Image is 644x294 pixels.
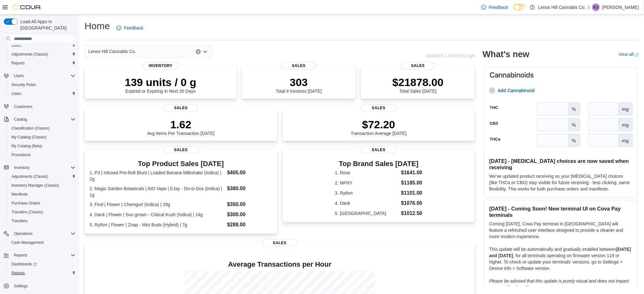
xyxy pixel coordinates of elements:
p: [PERSON_NAME] [602,3,639,11]
a: Dashboards [6,260,78,269]
span: Inventory [143,62,178,70]
a: Reports [9,269,27,277]
button: Cash Management [6,238,78,247]
span: Settings [14,284,28,289]
span: Transfers [11,218,27,224]
span: Promotions [11,152,31,157]
button: Operations [11,230,35,237]
span: Customers [11,103,76,110]
button: Promotions [6,150,78,159]
span: My Catalog (Classic) [9,133,76,141]
a: Users [9,90,24,97]
button: Transfers (Classic) [6,208,78,217]
button: Inventory [1,163,78,172]
span: Operations [14,231,33,236]
a: Feedback [479,1,511,14]
button: Classification (Classic) [6,124,78,133]
button: Inventory [11,164,32,171]
span: Users [11,72,76,80]
span: My Catalog (Classic) [11,135,47,140]
a: My Catalog (Beta) [9,142,45,150]
span: My Catalog (Beta) [9,142,76,150]
span: Sales [262,239,298,247]
button: Reports [6,59,78,68]
a: Manifests [9,190,30,198]
span: Reports [14,253,27,258]
span: Security Roles [11,82,36,87]
a: Security Roles [9,81,38,89]
button: Reports [6,269,78,277]
div: Kevin Jimenez [592,3,600,11]
span: Classification (Classic) [9,124,76,132]
button: Security Roles [6,80,78,89]
span: Sales [163,146,199,154]
a: Settings [11,282,30,290]
span: Catalog [11,116,76,123]
a: Classification (Classic) [9,124,52,132]
a: Purchase Orders [9,199,43,207]
span: Customers [14,104,32,109]
button: Catalog [11,116,30,123]
span: Dashboards [9,260,76,268]
span: Cash Management [11,240,44,245]
button: Users [6,41,78,50]
span: KJ [594,3,598,11]
a: Promotions [9,151,33,159]
a: Transfers [9,217,30,225]
a: Customers [11,103,35,110]
span: Cash Management [9,239,76,246]
span: Operations [11,230,76,237]
span: Inventory Manager (Classic) [11,183,59,188]
span: Inventory Manager (Classic) [9,182,76,189]
span: Transfers (Classic) [11,210,43,215]
span: Promotions [9,151,76,159]
button: Reports [1,251,78,260]
button: Catalog [1,115,78,124]
span: Reports [11,251,76,259]
span: Sales [361,146,397,154]
span: Inventory [11,164,76,171]
button: Users [11,72,26,80]
a: Inventory Manager (Classic) [9,182,62,189]
span: Adjustments (Classic) [9,50,76,58]
span: Sales [163,104,199,112]
span: Reports [11,61,25,66]
span: Transfers [9,217,76,225]
span: Dashboards [11,262,37,267]
button: Customers [1,102,78,111]
span: Adjustments (Classic) [11,174,48,179]
span: Users [11,43,21,48]
button: Inventory Manager (Classic) [6,181,78,190]
a: Cash Management [9,239,46,246]
span: Inventory [14,165,30,170]
span: Reports [11,271,25,276]
span: Catalog [14,117,27,122]
span: Load All Apps in [GEOGRAPHIC_DATA] [18,18,76,31]
span: Manifests [9,190,76,198]
button: Operations [1,229,78,238]
span: Security Roles [9,81,76,89]
a: My Catalog (Classic) [9,133,49,141]
span: Users [9,42,76,49]
span: Adjustments (Classic) [11,52,48,57]
span: Adjustments (Classic) [9,173,76,180]
span: Dark Mode [513,10,514,11]
button: Users [6,89,78,98]
span: Transfers (Classic) [9,208,76,216]
a: Users [9,42,24,49]
span: Users [9,90,76,97]
span: Reports [9,59,76,67]
span: Reports [9,269,76,277]
a: Transfers (Classic) [9,208,46,216]
p: Lenox Hill Cannabis Co. [538,3,586,11]
button: Settings [1,281,78,291]
span: Sales [401,62,435,70]
span: Purchase Orders [9,199,76,207]
a: Reports [9,59,27,67]
button: Adjustments (Classic) [6,172,78,181]
a: Dashboards [9,260,39,268]
button: Transfers [6,217,78,225]
input: Dark Mode [513,4,527,10]
span: Users [14,73,24,78]
button: Adjustments (Classic) [6,50,78,59]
